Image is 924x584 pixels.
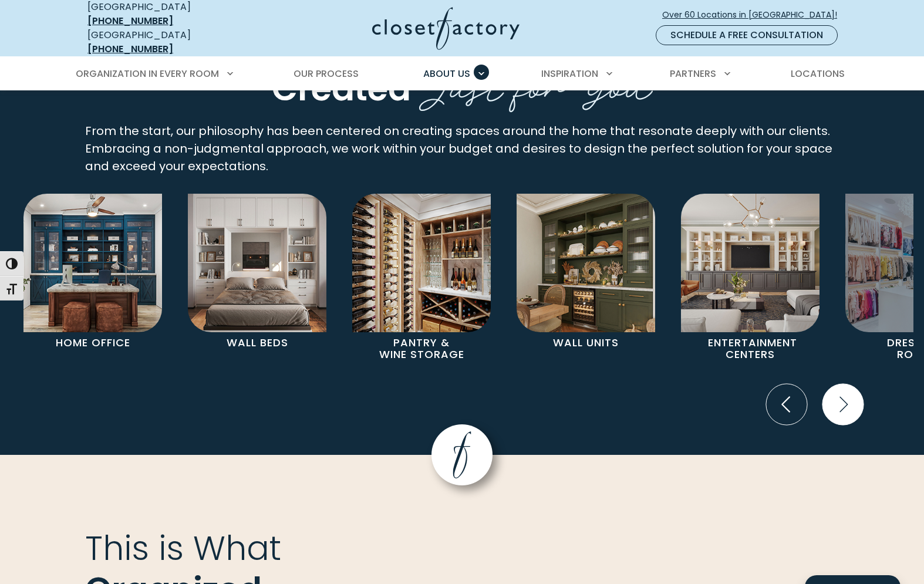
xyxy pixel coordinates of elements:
[339,194,504,366] a: Custom Pantry Pantry & Wine Storage
[670,67,716,80] span: Partners
[534,332,638,354] p: Wall Units
[370,332,474,366] p: Pantry & Wine Storage
[188,194,326,332] img: Wall Bed
[11,194,175,354] a: Home Office featuring desk and custom cabinetry Home Office
[818,379,868,430] button: Next slide
[87,14,173,28] a: [PHONE_NUMBER]
[504,194,668,354] a: Wall unit Wall Units
[41,332,145,354] p: Home Office
[87,28,258,56] div: [GEOGRAPHIC_DATA]
[662,9,847,21] span: Over 60 Locations in [GEOGRAPHIC_DATA]!
[791,67,845,80] span: Locations
[668,194,832,366] a: Entertainment Center Entertainment Centers
[699,332,802,366] p: Entertainment Centers
[23,194,162,332] img: Home Office featuring desk and custom cabinetry
[85,122,839,175] p: From the start, our philosophy has been centered on creating spaces around the home that resonate...
[372,7,520,50] img: Closet Factory Logo
[656,25,838,45] a: Schedule a Free Consultation
[352,194,491,332] img: Custom Pantry
[541,67,598,80] span: Inspiration
[517,194,655,332] img: Wall unit
[294,67,359,80] span: Our Process
[272,65,411,112] span: Created
[761,379,812,430] button: Previous slide
[76,67,219,80] span: Organization in Every Room
[662,5,847,25] a: Over 60 Locations in [GEOGRAPHIC_DATA]!
[175,194,339,354] a: Wall Bed Wall Beds
[681,194,820,332] img: Entertainment Center
[205,332,309,354] p: Wall Beds
[85,525,281,572] span: This is What
[87,42,173,56] a: [PHONE_NUMBER]
[423,67,470,80] span: About Us
[68,58,856,90] nav: Primary Menu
